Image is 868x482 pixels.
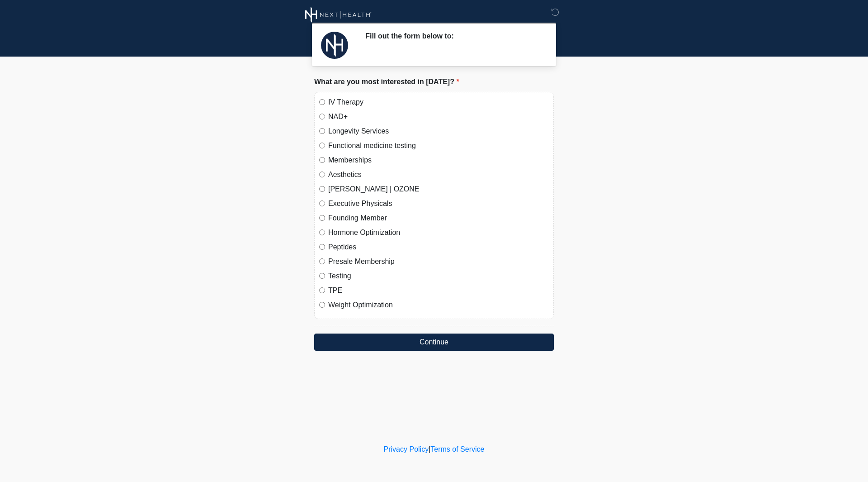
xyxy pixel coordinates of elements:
[319,128,325,134] input: Longevity Services
[328,271,549,282] label: Testing
[319,258,325,264] input: Presale Membership
[328,227,549,238] label: Hormone Optimization
[328,198,549,209] label: Executive Physicals
[319,215,325,221] input: Founding Member
[328,111,549,122] label: NAD+
[319,172,325,177] input: Aesthetics
[429,445,430,453] a: |
[430,445,484,453] a: Terms of Service
[305,7,372,23] img: Next Health Wellness Logo
[365,32,540,40] h2: Fill out the form below to:
[328,285,549,296] label: TPE
[328,213,549,224] label: Founding Member
[328,97,549,108] label: IV Therapy
[319,99,325,105] input: IV Therapy
[328,169,549,180] label: Aesthetics
[328,155,549,166] label: Memberships
[319,143,325,148] input: Functional medicine testing
[319,200,325,206] input: Executive Physicals
[328,126,549,137] label: Longevity Services
[314,76,459,87] label: What are you most interested in [DATE]?
[319,157,325,163] input: Memberships
[319,114,325,119] input: NAD+
[319,229,325,235] input: Hormone Optimization
[319,186,325,192] input: [PERSON_NAME] | OZONE
[328,256,549,267] label: Presale Membership
[319,273,325,279] input: Testing
[319,244,325,250] input: Peptides
[328,184,549,195] label: [PERSON_NAME] | OZONE
[319,302,325,308] input: Weight Optimization
[328,300,549,310] label: Weight Optimization
[328,140,549,151] label: Functional medicine testing
[319,287,325,293] input: TPE
[328,242,549,253] label: Peptides
[384,445,429,453] a: Privacy Policy
[321,32,348,59] img: Agent Avatar
[314,334,554,351] button: Continue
